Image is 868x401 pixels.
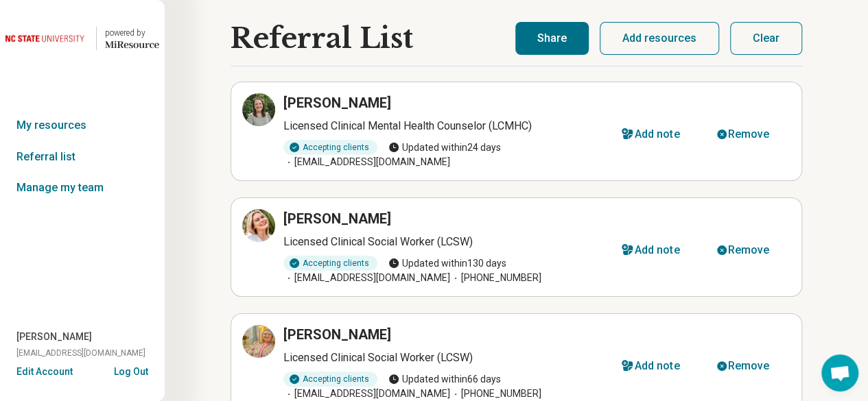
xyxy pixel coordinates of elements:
[600,22,719,55] button: Add resources
[388,256,506,271] span: Updated within 130 days
[727,245,769,256] div: Remove
[283,372,377,387] div: Accepting clients
[635,361,680,372] div: Add note
[283,93,391,112] h3: [PERSON_NAME]
[388,372,501,387] span: Updated within 66 days
[283,350,605,366] p: Licensed Clinical Social Worker (LCSW)
[450,271,541,285] span: [PHONE_NUMBER]
[16,347,145,359] span: [EMAIL_ADDRESS][DOMAIN_NAME]
[450,387,541,401] span: [PHONE_NUMBER]
[605,234,701,267] button: Add note
[283,271,450,285] span: [EMAIL_ADDRESS][DOMAIN_NAME]
[231,23,413,54] h1: Referral List
[105,27,159,39] div: powered by
[283,209,391,228] h3: [PERSON_NAME]
[114,365,148,376] button: Log Out
[283,118,605,134] p: Licensed Clinical Mental Health Counselor (LCMHC)
[635,245,680,256] div: Add note
[701,350,790,382] button: Remove
[727,129,769,140] div: Remove
[16,365,73,379] button: Edit Account
[730,22,802,55] button: Clear
[388,141,501,155] span: Updated within 24 days
[701,234,790,267] button: Remove
[283,234,605,250] p: Licensed Clinical Social Worker (LCSW)
[605,350,701,382] button: Add note
[283,387,450,401] span: [EMAIL_ADDRESS][DOMAIN_NAME]
[727,361,769,372] div: Remove
[283,325,391,344] h3: [PERSON_NAME]
[605,118,701,151] button: Add note
[283,155,450,169] span: [EMAIL_ADDRESS][DOMAIN_NAME]
[283,256,377,271] div: Accepting clients
[701,118,790,151] button: Remove
[821,354,858,391] div: Open chat
[16,330,92,344] span: [PERSON_NAME]
[5,22,88,55] img: North Carolina State University
[515,22,589,55] button: Share
[5,22,159,55] a: North Carolina State University powered by
[635,129,680,140] div: Add note
[283,140,377,155] div: Accepting clients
